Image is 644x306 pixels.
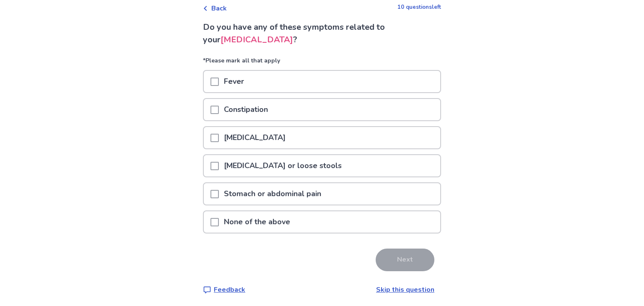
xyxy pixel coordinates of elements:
p: Stomach or abdominal pain [219,183,326,205]
button: Next [376,249,434,271]
p: None of the above [219,211,295,233]
p: Do you have any of these symptoms related to your ? [203,21,441,46]
span: Back [211,3,227,13]
p: *Please mark all that apply [203,56,441,70]
span: [MEDICAL_DATA] [221,34,293,45]
p: Feedback [214,285,245,295]
p: [MEDICAL_DATA] or loose stools [219,155,347,176]
p: [MEDICAL_DATA] [219,127,291,148]
p: 10 questions left [397,3,441,12]
a: Feedback [203,285,245,295]
a: Skip this question [376,285,434,294]
p: Fever [219,71,249,92]
p: Constipation [219,99,273,120]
